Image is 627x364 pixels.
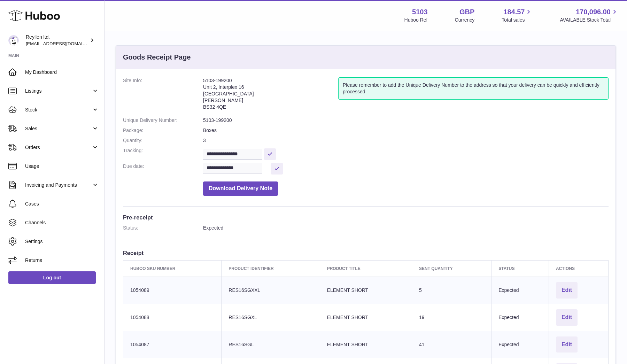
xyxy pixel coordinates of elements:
[338,77,609,100] div: Please remember to add the Unique Delivery Number to the address so that your delivery can be qui...
[491,331,549,358] td: Expected
[25,257,99,264] span: Returns
[222,304,320,331] td: RES16SGXL
[25,201,99,207] span: Cases
[26,41,102,46] span: [EMAIL_ADDRESS][DOMAIN_NAME]
[412,277,491,304] td: 5
[123,249,609,257] h3: Receipt
[123,260,222,277] th: Huboo SKU Number
[25,238,99,245] span: Settings
[8,35,19,46] img: reyllen@reyllen.com
[560,7,619,23] a: 170,096.00 AVAILABLE Stock Total
[455,17,475,23] div: Currency
[502,17,533,23] span: Total sales
[123,117,203,124] dt: Unique Delivery Number:
[576,7,611,17] span: 170,096.00
[25,219,99,226] span: Channels
[556,282,578,299] button: Edit
[203,117,609,124] dd: 5103-199200
[25,107,92,113] span: Stock
[320,277,412,304] td: ELEMENT SHORT
[404,17,428,23] div: Huboo Ref
[320,260,412,277] th: Product title
[203,137,609,144] dd: 3
[26,34,88,47] div: Reyllen ltd.
[491,304,549,331] td: Expected
[123,127,203,134] dt: Package:
[320,304,412,331] td: ELEMENT SHORT
[549,260,608,277] th: Actions
[556,309,578,326] button: Edit
[203,225,609,231] dd: Expected
[123,304,222,331] td: 1054088
[222,260,320,277] th: Product Identifier
[8,271,96,284] a: Log out
[412,331,491,358] td: 41
[123,214,609,221] h3: Pre-receipt
[25,125,92,132] span: Sales
[222,331,320,358] td: RES16SGL
[25,182,92,188] span: Invoicing and Payments
[502,7,533,23] a: 184.57 Total sales
[123,331,222,358] td: 1054087
[123,77,203,114] dt: Site Info:
[25,144,92,151] span: Orders
[123,163,203,175] dt: Due date:
[491,277,549,304] td: Expected
[123,137,203,144] dt: Quantity:
[123,53,191,62] h3: Goods Receipt Page
[203,181,278,196] button: Download Delivery Note
[459,7,474,17] strong: GBP
[560,17,619,23] span: AVAILABLE Stock Total
[203,127,609,134] dd: Boxes
[123,225,203,231] dt: Status:
[412,260,491,277] th: Sent Quantity
[203,77,338,114] address: 5103-199200 Unit 2, Interplex 16 [GEOGRAPHIC_DATA] [PERSON_NAME] BS32 4QE
[222,277,320,304] td: RES16SGXXL
[25,163,99,170] span: Usage
[491,260,549,277] th: Status
[123,277,222,304] td: 1054089
[123,147,203,160] dt: Tracking:
[412,304,491,331] td: 19
[25,69,99,76] span: My Dashboard
[412,7,428,17] strong: 5103
[320,331,412,358] td: ELEMENT SHORT
[25,88,92,94] span: Listings
[503,7,525,17] span: 184.57
[556,336,578,353] button: Edit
